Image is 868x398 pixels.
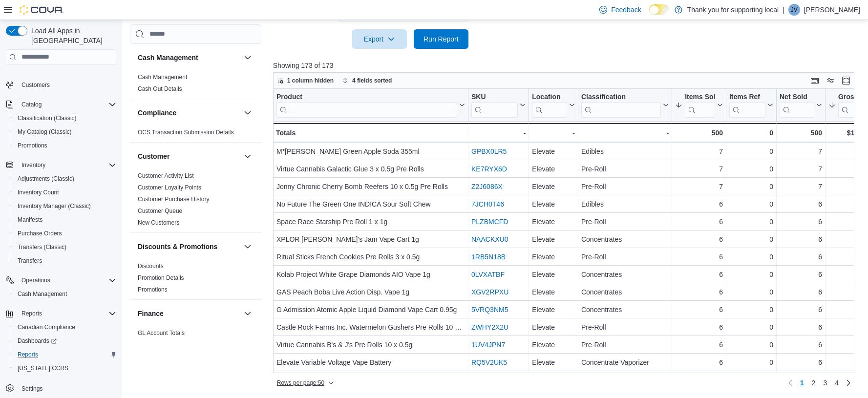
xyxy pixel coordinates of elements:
span: Operations [18,274,116,286]
div: 6 [675,233,723,245]
a: Next page [843,377,854,389]
div: Concentrate Vaporizer [581,356,669,368]
div: No Future The Green One INDICA Sour Soft Chew [276,198,465,210]
span: 2 [812,378,816,388]
div: Kolab Project White Grape Diamonds AIO Vape 1g [276,269,465,280]
button: Reports [10,348,120,361]
div: SKU [471,92,518,102]
button: Reports [18,308,46,319]
button: Manifests [10,213,120,227]
span: Purchase Orders [18,230,62,237]
div: M*[PERSON_NAME] Green Apple Soda 355ml [276,146,465,157]
button: Inventory Manager (Classic) [10,199,120,213]
span: Operations [21,276,50,284]
h3: Cash Management [138,53,198,63]
button: Operations [18,274,54,286]
button: Customer [242,150,254,162]
button: Customers [2,78,120,92]
button: Inventory Count [10,186,120,199]
div: 0 [729,356,773,368]
span: Manifests [18,216,42,224]
a: Dashboards [14,335,61,347]
div: 7 [780,181,822,192]
div: 0 [729,146,773,157]
div: Concentrates [581,269,669,280]
a: Promotions [138,286,168,293]
div: 6 [780,356,822,368]
div: Discounts & Promotions [130,260,261,299]
span: Classification (Classic) [18,114,77,122]
div: Elevate [532,163,575,175]
h3: Discounts & Promotions [138,242,217,251]
div: Pre-Roll [581,321,669,333]
div: Elevate [532,286,575,298]
a: My Catalog (Classic) [14,126,76,138]
button: Inventory [18,159,49,171]
span: Customers [21,81,50,89]
span: Reports [18,308,116,319]
a: GL Account Totals [138,330,185,336]
div: Space Race Starship Pre Roll 1 x 1g [276,216,465,228]
div: 0 [729,216,773,228]
a: Manifests [14,214,46,226]
button: Discounts & Promotions [242,241,254,252]
span: Classification (Classic) [14,112,116,124]
button: Canadian Compliance [10,320,120,334]
h3: Compliance [138,108,176,118]
a: 1UV4JPN7 [471,341,505,349]
div: Totals [276,127,465,139]
div: Pre-Roll [581,216,669,228]
div: Elevate Variable Voltage Vape Battery [276,356,465,368]
div: 500 [780,127,822,139]
span: Transfers (Classic) [14,241,116,253]
div: 6 [675,321,723,333]
a: New Customers [138,219,179,226]
a: Cash Management [14,288,71,300]
span: Inventory Count [18,189,59,196]
a: Reports [14,349,42,360]
div: 0 [729,269,773,280]
div: 6 [675,269,723,280]
div: Concentrates [581,304,669,315]
p: Thank you for supporting local [687,4,779,16]
div: Elevate [532,304,575,315]
div: Classification [581,92,661,117]
div: 0 [729,233,773,245]
div: Elevate [532,339,575,351]
a: NAACKXU0 [471,235,508,243]
button: Catalog [18,99,45,110]
span: Inventory Manager (Classic) [18,202,91,210]
button: Promotions [10,139,120,152]
span: Run Report [423,34,459,44]
button: Reports [2,307,120,320]
div: 6 [675,339,723,351]
div: SKU URL [471,92,518,117]
span: Transfers (Classic) [18,243,66,251]
a: Classification (Classic) [14,112,81,124]
a: 7JCH0T46 [471,200,504,208]
span: Canadian Compliance [14,321,116,333]
a: Promotions [14,140,51,151]
a: Inventory Manager (Classic) [14,200,95,212]
div: Pre-Roll [581,181,669,192]
span: Adjustments (Classic) [14,173,116,185]
p: [PERSON_NAME] [804,4,860,16]
a: Transfers [14,255,46,267]
span: Washington CCRS [14,362,116,374]
span: Dark Mode [649,15,650,15]
button: Location [532,92,575,117]
button: SKU [471,92,526,117]
button: Keyboard shortcuts [809,75,821,86]
div: 0 [729,321,773,333]
button: Compliance [138,108,240,118]
div: Net Sold [780,92,814,117]
span: Catalog [18,99,116,110]
a: Canadian Compliance [14,321,79,333]
button: Finance [242,308,254,319]
p: | [783,4,784,16]
div: Edibles [581,146,669,157]
div: 6 [780,339,822,351]
div: Pre-Roll [581,339,669,351]
div: Location [532,92,567,117]
span: JV [791,4,798,16]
